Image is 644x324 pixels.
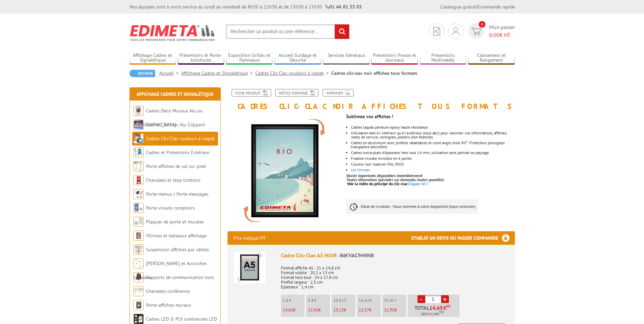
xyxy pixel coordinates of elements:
img: devis rapide [471,27,481,35]
p: Sublimez vos affiches ! [346,114,515,118]
a: Cadres Clic-Clac Alu Clippant [146,122,205,128]
img: Porte-affiches de sol sur pied [134,161,144,171]
p: Délai de livraison : Nous sommes à votre disposition (nous consulter). [346,199,478,214]
span: 0,00 [489,31,500,38]
a: Porte-visuels comptoirs [146,205,195,211]
img: Cadres Deco Muraux Alu ou Bois [134,106,144,116]
p: € [384,308,406,312]
a: Chevalets et stop trottoirs [146,177,200,183]
a: - [418,295,425,303]
a: Affichage Cadres et Signalétique [181,70,255,76]
a: Présentoirs Multimédia [420,52,467,64]
p: € [283,308,305,312]
a: Affichage Cadres et Signalétique [129,52,176,64]
img: Chevalets et stop trottoirs [134,175,144,185]
a: Vitrines et tableaux affichage [146,233,207,239]
li: Cadres laqués peinture epoxy haute résistance [351,125,515,129]
li: Cadres extra-plats d'épaisseur hors tout 14 mm, utilisation sens portrait ou paysage [351,151,515,155]
span: 0 [479,21,485,28]
img: Porte-visuels comptoirs [134,203,144,213]
a: Présentoirs et Porte-brochures [178,52,224,64]
img: Cadres LED & PLV lumineuses LED [134,314,144,324]
span: Mon panier [489,23,515,39]
a: Voir la vidéo du principe du clic-clacCliquez-ici ! [347,181,428,186]
a: Porte-affiches de sol sur pied [146,163,206,169]
sup: HT [446,304,451,309]
img: Plaques de porte et murales [134,217,144,227]
a: Porte-menus / Porte-messages [146,191,209,197]
img: Vitrines et tableaux affichage [134,231,144,241]
a: Fiche produit [232,89,271,96]
img: Cadre Clic-Clac A5 NOIR [234,252,265,283]
span: € [443,305,446,310]
span: € HT [489,31,515,39]
sup: TTC [439,310,444,314]
span: 13,92 [308,307,318,313]
a: Catalogue gratuit [440,4,477,10]
li: Couleur noir nuancier RAL 9005 [351,162,515,166]
span: 12,57 [359,307,369,313]
span: 17,58 [428,311,437,317]
strong: 01 46 81 33 03 [326,4,362,10]
h3: Etablir un devis ou passer commande [411,231,515,245]
span: Voir la vidéo du principe du clic-clac [347,181,408,186]
div: | [440,3,515,10]
img: Edimeta [129,20,216,45]
a: Les formats [351,167,370,172]
a: Cadres Clic-Clac couleurs à clapet [255,70,331,76]
img: Porte-affiches muraux [134,300,144,310]
div: Cadre Clic-Clac A5 NOIR - [281,252,509,259]
a: Commande rapide [478,4,515,10]
span: 14,65 [429,305,443,310]
a: + [441,295,449,303]
span: 11,95 [384,307,395,313]
p: 5 à 9 [308,298,330,303]
span: Soit € [421,311,444,317]
a: Plaques de porte et murales [146,219,204,225]
a: Services Généraux [323,52,369,64]
a: Porte-affiches muraux [146,302,191,308]
span: Réf.VAC949NR [340,252,374,259]
input: Rechercher un produit ou une référence... [226,24,350,39]
p: Prix indiqué HT [234,231,266,245]
a: devis rapide 0 Mon panier 0,00€ HT [467,23,515,39]
p: € [359,308,381,312]
a: Affichage Cadres et Signalétique [137,91,213,97]
img: cadres_aluminium_clic_clac_vac949nr.jpg [228,114,341,228]
p: 25 et + [384,298,406,303]
img: Porte-menus / Porte-messages [134,189,144,199]
li: Utilisation tant à l'intérieur qu'à l'extérieur (sous abri) pour valoriser vos informations, affi... [351,131,515,139]
a: Cadres Clic-Clac couleurs à clapet [146,135,215,142]
p: 10 à 15 [333,298,355,303]
li: Cadres clic-clac noir affiches tous formats [331,70,417,77]
a: Supports de communication bois [146,274,214,280]
img: Cadres Clic-Clac couleurs à clapet [134,133,144,144]
img: Suspension affiches par câbles [134,244,144,255]
a: Notice Montage [275,89,318,96]
img: Chevalets conférence [134,286,144,296]
em: Stocks importants disponibles immédiatement [346,173,423,178]
img: Cadres et Présentoirs Extérieur [134,147,144,157]
a: Accueil Guidage et Sécurité [275,52,321,64]
p: 16 à 24 [359,298,381,303]
a: Imprimer [323,89,354,96]
img: Cimaises et Accroches tableaux [134,258,144,268]
a: Accueil [159,70,181,76]
div: Nos équipes sont à votre service du lundi au vendredi de 8h30 à 12h30 et de 13h30 à 17h30 [129,3,362,10]
a: Suspension affiches par câbles [146,246,209,253]
p: Total [409,305,459,317]
a: [PERSON_NAME] et Accroches tableaux [134,260,207,280]
a: Exposition Grilles et Panneaux [226,52,273,64]
li: Fixation murale invisible en 4 points [351,156,515,160]
input: rechercher [335,24,349,39]
p: 1 à 4 [283,298,305,303]
a: Présentoirs Presse et Journaux [371,52,418,64]
span: 13,23 [333,307,344,313]
a: Chevalets conférence [146,288,190,294]
a: Cadres et Présentoirs Extérieur [146,149,210,155]
a: Classement et Rangement [468,52,515,64]
li: Cadres en aluminium avec profilés rabattables et coins angle droit 90°. Protecteur plexiglass tra... [351,141,515,149]
img: devis rapide [433,27,440,36]
p: Format affiche A5 - 21 x 14,8 cm Format visible : 20.2 x 13 cm Format hors tout : 24 x 17.8 cm Pr... [281,261,509,289]
em: Toutes dimensions spéciales sur demande, toutes quantités [346,177,444,182]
